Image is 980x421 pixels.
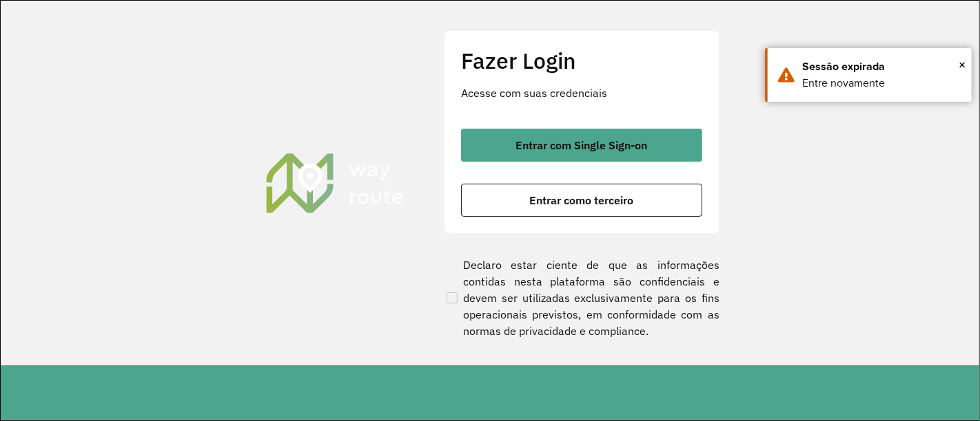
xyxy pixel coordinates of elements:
[802,75,961,91] div: Entre novamente
[959,54,966,75] button: Close
[516,140,648,151] span: Entrar com Single Sign-on
[444,257,719,339] label: Declaro estar ciente de que as informações contidas nesta plataforma são confidenciais e devem se...
[461,47,702,74] h2: Fazer Login
[461,129,702,162] button: button
[461,85,702,101] p: Acesse com suas credenciais
[264,151,406,215] img: Roteirizador AmbevTech
[461,184,702,217] button: button
[802,58,961,75] div: Sessão expirada
[530,195,634,206] span: Entrar como terceiro
[959,54,966,75] span: ×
